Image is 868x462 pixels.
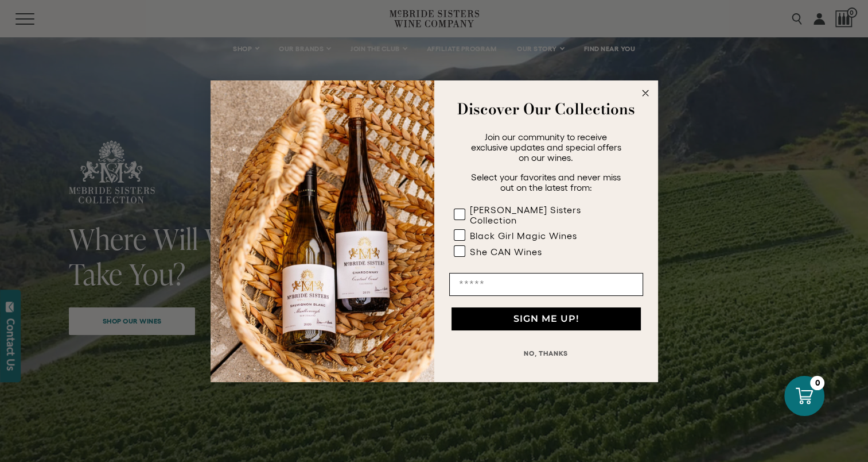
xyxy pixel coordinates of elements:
span: Join our community to receive exclusive updates and special offers on our wines. [471,132,621,163]
button: NO, THANKS [449,342,643,365]
input: Email [449,273,643,296]
strong: Discover Our Collections [457,98,635,120]
img: 42653730-7e35-4af7-a99d-12bf478283cf.jpeg [211,80,434,382]
span: Select your favorites and never miss out on the latest from: [471,172,621,192]
div: She CAN Wines [470,247,542,257]
div: 0 [810,376,824,390]
div: [PERSON_NAME] Sisters Collection [470,205,620,225]
button: Close dialog [639,86,652,100]
button: SIGN ME UP! [451,307,641,330]
div: Black Girl Magic Wines [470,230,577,241]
